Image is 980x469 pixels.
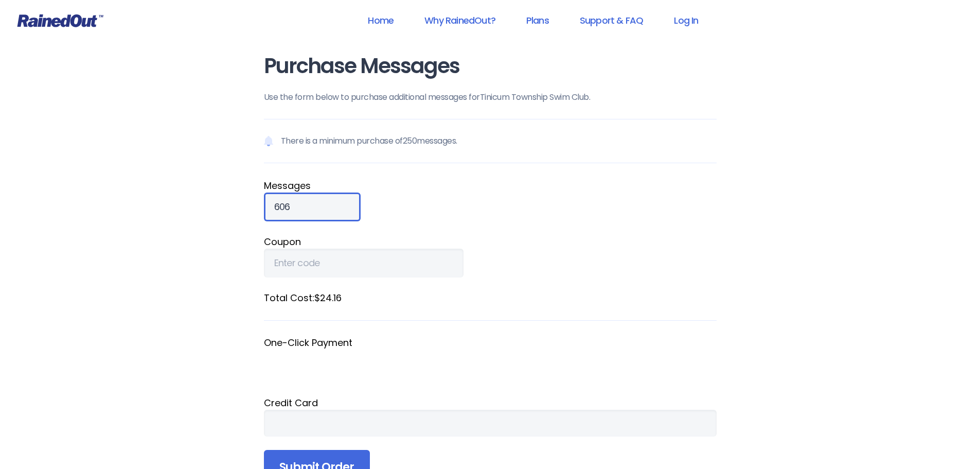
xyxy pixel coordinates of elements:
[264,55,717,78] h1: Purchase Messages
[661,9,711,32] a: Log In
[264,291,717,305] label: Total Cost: $24.16
[264,135,273,147] img: Notification icon
[264,396,717,410] div: Credit Card
[264,336,717,383] fieldset: One-Click Payment
[566,9,656,32] a: Support & FAQ
[264,119,717,163] p: There is a minimum purchase of 250 messages.
[264,193,361,221] input: Qty
[513,9,562,32] a: Plans
[274,418,706,429] iframe: Secure card payment input frame
[354,9,407,32] a: Home
[264,91,717,103] p: Use the form below to purchase additional messages for Tinicum Township Swim Club .
[264,350,717,383] iframe: Secure payment button frame
[264,179,717,193] label: Message s
[411,9,509,32] a: Why RainedOut?
[264,235,717,249] label: Coupon
[264,249,464,277] input: Enter code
